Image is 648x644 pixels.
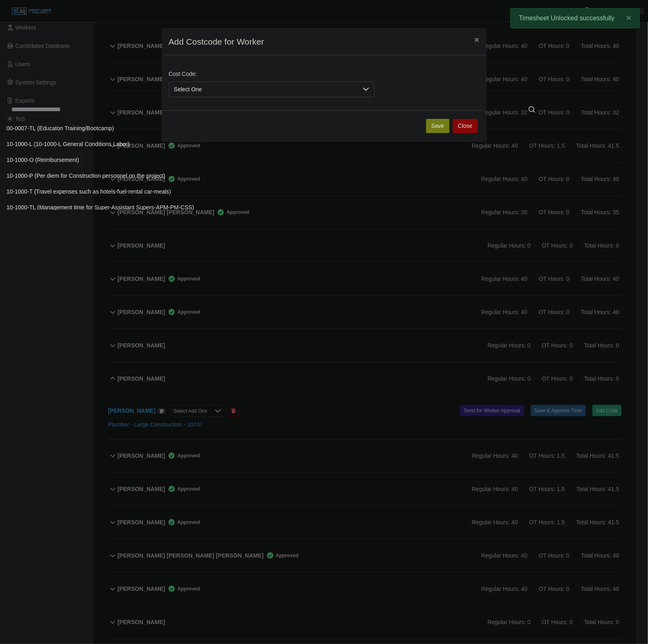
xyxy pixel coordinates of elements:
[2,184,545,199] li: 10-1000-T (Travel expenses such as hotels-fuel-rental car-meals)
[468,29,486,50] button: Close
[2,153,545,168] li: 10-1000-O (Reimbursement)
[510,8,640,28] div: Timesheet Unlocked successfully
[6,140,129,149] span: 10-1000-L (10-1000-L General Conditions Labor)
[2,168,545,183] li: 10-1000-P (Per diem for Construction personnel on the project)
[169,82,358,97] span: Select One
[6,124,114,133] span: 00-0007-TL (Educaton Training/Bootcamp)
[6,156,79,164] span: 10-1000-O (Reimbursement)
[169,35,264,48] h4: Add Costcode for Worker
[2,200,545,215] li: 10-1000-TL (Management time for Super-Assistant Supers-APM-PM-CSS)
[6,187,171,196] span: 10-1000-T (Travel expenses such as hotels-fuel-rental car-meals)
[2,137,545,152] li: 10-1000-L (10-1000-L General Conditions Labor)
[6,203,194,212] span: 10-1000-TL (Management time for Super-Assistant Supers-APM-PM-CSS)
[169,70,197,78] label: Cost Code:
[474,35,479,44] span: ×
[2,121,545,136] li: 00-0007-TL (Educaton Training/Bootcamp)
[626,13,631,22] span: ×
[6,172,165,180] span: 10-1000-P (Per diem for Construction personnel on the project)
